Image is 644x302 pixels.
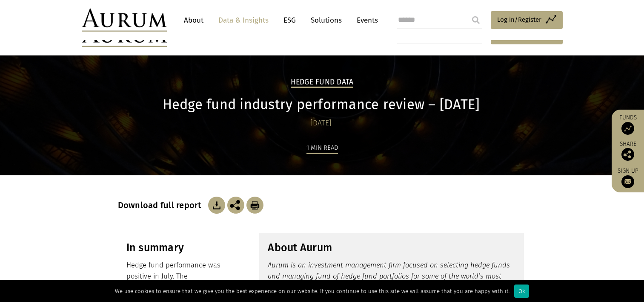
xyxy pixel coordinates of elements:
[491,11,563,29] a: Log in/Register
[126,241,232,254] h3: In summary
[227,197,244,214] img: Share this post
[291,78,354,88] h2: Hedge Fund Data
[621,175,634,188] img: Sign up to our newsletter
[621,148,634,161] img: Share this post
[497,15,541,25] span: Log in/Register
[616,167,640,188] a: Sign up
[268,241,515,254] h3: About Aurum
[306,142,338,154] div: 1 min read
[118,96,524,113] h1: Hedge fund industry performance review – [DATE]
[306,12,346,28] a: Solutions
[616,141,640,161] div: Share
[180,12,208,28] a: About
[208,197,225,214] img: Download Article
[82,9,167,32] img: Aurum
[352,12,378,28] a: Events
[118,200,206,210] h3: Download full report
[246,197,263,214] img: Download Article
[467,12,484,29] input: Submit
[616,114,640,135] a: Funds
[621,122,634,135] img: Access Funds
[118,117,524,129] div: [DATE]
[279,12,300,28] a: ESG
[214,12,273,28] a: Data & Insights
[514,285,529,298] div: Ok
